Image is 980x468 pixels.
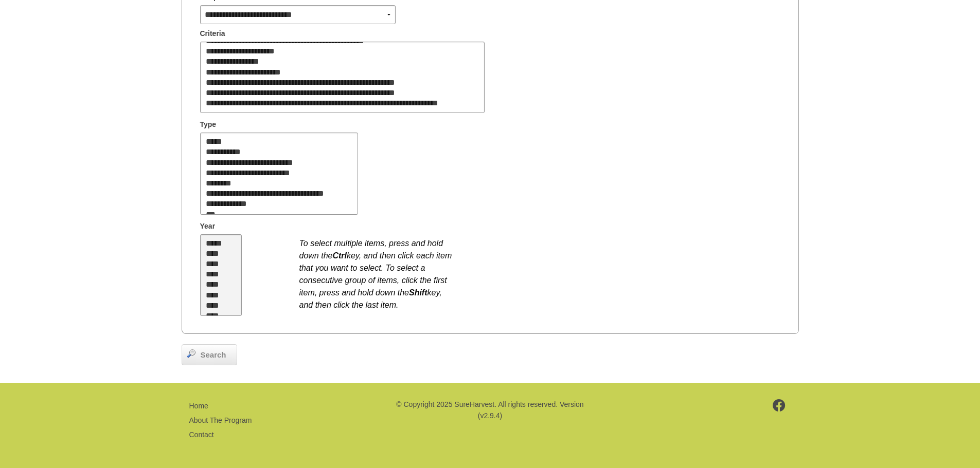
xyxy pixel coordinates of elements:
[773,399,786,411] img: footer-facebook.png
[189,402,208,410] a: Home
[395,399,585,422] p: © Copyright 2025 SureHarvest. All rights reserved. Version (v2.9.4)
[195,349,231,361] span: Search
[200,221,216,232] span: Year
[189,416,252,424] a: About The Program
[200,28,225,39] span: Criteria
[200,119,217,130] span: Type
[182,344,237,366] a: Search
[189,430,214,439] a: Contact
[187,349,195,358] img: magnifier.png
[332,251,347,260] b: Ctrl
[409,288,427,297] b: Shift
[299,232,454,311] div: To select multiple items, press and hold down the key, and then click each item that you want to ...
